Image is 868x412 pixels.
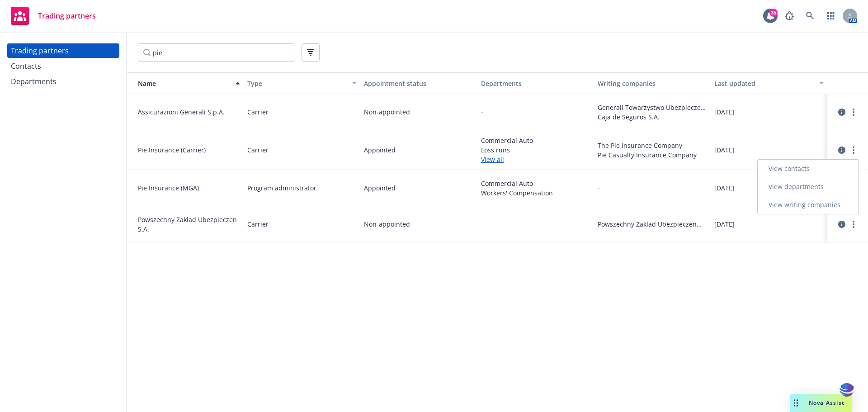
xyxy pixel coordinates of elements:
span: Powszechny Zaklad Ubezpieczen S.A. [138,215,240,234]
span: Commercial Auto [481,179,590,188]
a: circleInformation [836,219,847,230]
button: Type [244,72,360,94]
a: circleInformation [836,145,847,156]
div: Appointment status [364,79,473,88]
span: The Pie Insurance Company [598,141,707,150]
span: Carrier [247,219,269,229]
a: Trading partners [7,3,99,28]
span: Program administrator [247,183,316,193]
div: Type [247,79,347,88]
span: [DATE] [714,107,735,117]
div: Departments [481,79,590,88]
a: View contacts [758,160,859,178]
a: View writing companies [758,196,859,214]
div: Contacts [11,59,41,73]
span: Workers' Compensation [481,188,590,198]
div: Name [131,79,230,88]
a: more [848,107,859,118]
div: 35 [769,9,778,17]
a: Departments [7,74,119,89]
span: [DATE] [714,219,735,229]
span: - [481,107,483,117]
button: Last updated [711,72,827,94]
div: Last updated [714,79,814,88]
span: Nova Assist [809,399,844,407]
span: Pie Casualty Insurance Company [598,150,707,160]
button: Appointment status [360,72,477,94]
span: Assicurazioni Generali S.p.A. [138,107,240,117]
button: Nova Assist [790,394,852,412]
a: more [848,145,859,156]
a: View all [481,155,590,164]
a: Report a Bug [780,7,798,25]
div: Trading partners [11,43,69,58]
span: [DATE] [714,145,735,155]
img: svg+xml;base64,PHN2ZyB3aWR0aD0iMzQiIGhlaWdodD0iMzQiIHZpZXdCb3g9IjAgMCAzNCAzNCIgZmlsbD0ibm9uZSIgeG... [839,382,854,398]
span: Non-appointed [364,107,410,117]
span: Carrier [247,145,269,155]
div: Drag to move [790,394,802,412]
span: Pie Insurance (MGA) [138,183,240,193]
span: Caja de Seguros S.A. [598,112,707,122]
span: - [481,219,483,229]
span: Appointed [364,183,396,193]
span: Powszechny Zaklad Ubezpieczen Spolka Akcyjna (S.A.) [598,219,707,229]
a: Search [801,7,819,25]
span: Commercial Auto [481,136,590,145]
span: - [598,183,600,193]
a: circleInformation [836,107,847,118]
button: Writing companies [594,72,711,94]
div: Writing companies [598,79,707,88]
span: Carrier [247,107,269,117]
span: Appointed [364,145,396,155]
a: Trading partners [7,43,119,58]
input: Filter by keyword... [138,43,294,62]
span: Generali Towarzystwo Ubezpieczen S.A. [598,103,707,112]
span: Loss runs [481,145,590,155]
a: Switch app [822,7,840,25]
span: [DATE] [714,183,735,193]
div: Departments [11,74,57,89]
button: Name [127,72,244,94]
span: Non-appointed [364,219,410,229]
span: Trading partners [38,12,96,19]
a: View departments [758,178,859,196]
span: Pie Insurance (Carrier) [138,145,240,155]
a: more [848,219,859,230]
button: Departments [477,72,594,94]
a: Contacts [7,59,119,73]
